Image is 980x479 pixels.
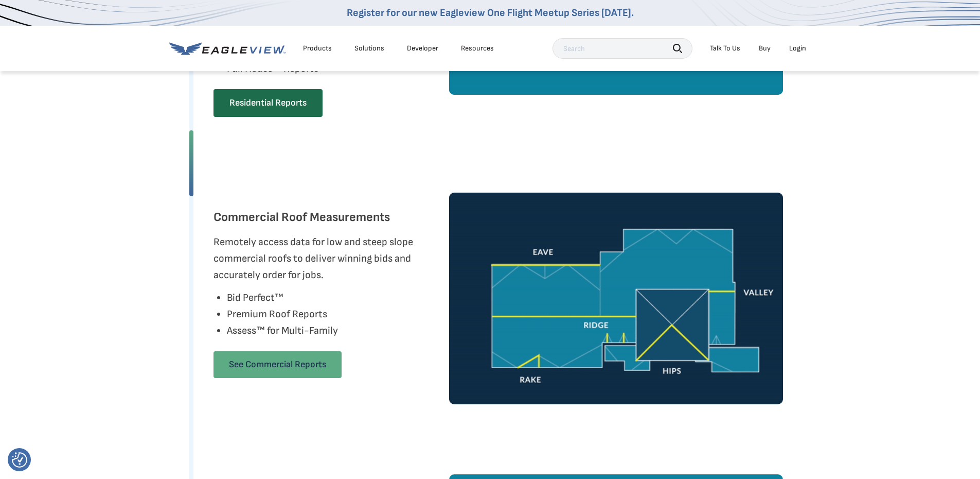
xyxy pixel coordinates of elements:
li: Bid Perfect™ [227,289,338,306]
a: Buy [759,44,771,53]
a: Residential Reports [213,89,323,117]
li: Assess™ for Multi-Family [227,322,338,339]
div: Talk To Us [710,44,740,53]
li: Premium Roof Reports [227,306,338,322]
div: Products [303,44,332,53]
div: Login [789,44,806,53]
h3: Commercial Roof Measurements [213,209,390,226]
p: Remotely access data for low and steep slope commercial roofs to deliver winning bids and accurat... [213,234,424,283]
img: Revisit consent button [12,452,27,468]
button: Consent Preferences [12,452,27,468]
div: Resources [461,44,494,53]
input: Search [553,38,692,59]
div: Solutions [354,44,384,53]
a: Developer [407,44,438,53]
a: Register for our new Eagleview One Flight Meetup Series [DATE]. [347,7,634,19]
a: See Commercial Reports [213,351,342,378]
